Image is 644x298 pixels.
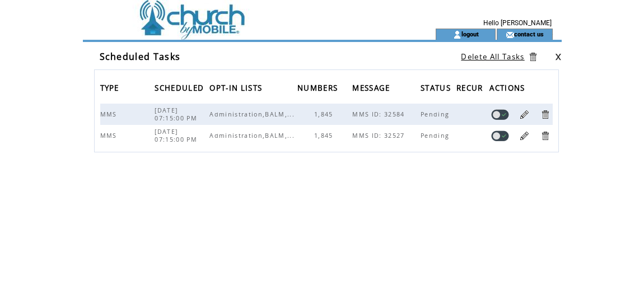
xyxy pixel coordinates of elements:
a: STATUS [421,84,454,91]
a: OPT-IN LISTS [209,84,265,91]
span: [DATE] 07:15:00 PM [155,106,200,122]
span: STATUS [421,80,454,99]
span: SCHEDULED [155,80,207,99]
span: OPT-IN LISTS [209,80,265,99]
span: Pending [421,132,452,139]
span: [DATE] 07:15:00 PM [155,128,200,143]
a: Disable task [491,131,509,141]
a: logout [461,30,479,38]
a: NUMBERS [297,84,340,91]
span: MMS ID: 32584 [352,110,407,118]
img: contact_us_icon.gif [506,30,514,39]
a: TYPE [100,84,122,91]
span: Hello [PERSON_NAME] [483,19,552,27]
a: Delete Task [540,109,550,120]
span: Administration,BALM,... [209,132,297,139]
a: Delete All Tasks [461,52,524,62]
span: Scheduled Tasks [100,50,181,63]
a: SCHEDULED [155,84,207,91]
span: MMS ID: 32527 [352,132,407,139]
span: TYPE [100,80,122,99]
span: Pending [421,110,452,118]
span: Administration,BALM,... [209,110,297,118]
img: account_icon.gif [453,30,461,39]
span: 1,845 [314,110,336,118]
a: Delete Task [540,131,550,141]
span: ACTIONS [489,80,528,99]
span: RECUR [456,80,486,99]
a: Edit Task [519,109,530,120]
a: Disable task [491,109,509,120]
a: MESSAGE [352,84,393,91]
a: RECUR [456,84,486,91]
span: MESSAGE [352,80,393,99]
span: NUMBERS [297,80,340,99]
span: 1,845 [314,132,336,139]
a: contact us [514,30,544,38]
span: MMS [100,110,120,118]
span: MMS [100,132,120,139]
a: Edit Task [519,131,530,141]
